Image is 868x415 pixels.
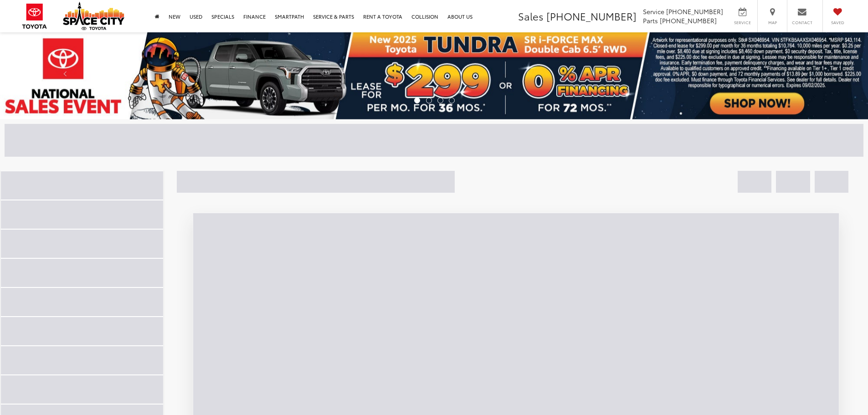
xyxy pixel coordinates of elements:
[643,16,658,25] span: Parts
[518,9,544,23] span: Sales
[63,2,124,30] img: Space City Toyota
[643,7,664,16] span: Service
[827,20,847,26] span: Saved
[546,9,637,23] span: [PHONE_NUMBER]
[762,20,782,26] span: Map
[732,20,753,26] span: Service
[792,20,812,26] span: Contact
[660,16,717,25] span: [PHONE_NUMBER]
[666,7,723,16] span: [PHONE_NUMBER]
